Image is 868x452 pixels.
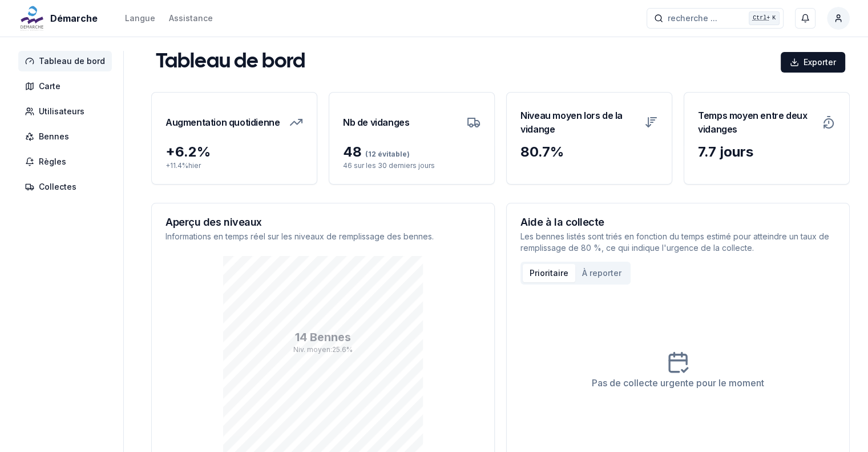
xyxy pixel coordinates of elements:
[520,143,658,161] div: 80.7 %
[165,231,481,242] p: Informations en temps réel sur les niveaux de remplissage des bennes.
[647,8,784,29] button: recherche ...Ctrl+K
[39,55,105,67] span: Tableau de bord
[523,264,575,282] button: Prioritaire
[18,51,116,71] a: Tableau de bord
[165,217,481,227] h3: Aperçu des niveaux
[39,181,76,193] span: Collectes
[520,231,835,254] p: Les bennes listés sont triés en fonction du temps estimé pour atteindre un taux de remplissage de...
[18,177,116,197] a: Collectes
[781,52,845,73] button: Exporter
[18,151,116,172] a: Règles
[18,101,116,122] a: Utilisateurs
[668,13,717,24] span: recherche ...
[18,76,116,97] a: Carte
[18,11,102,25] a: Démarche
[343,143,481,161] div: 48
[39,106,84,117] span: Utilisateurs
[156,51,305,74] h1: Tableau de bord
[343,161,481,170] p: 46 sur les 30 derniers jours
[39,131,69,142] span: Bennes
[520,217,835,227] h3: Aide à la collecte
[592,376,764,390] div: Pas de collecte urgente pour le moment
[698,143,835,161] div: 7.7 jours
[520,106,637,138] h3: Niveau moyen lors de la vidange
[165,161,303,170] p: + 11.4 % hier
[125,13,155,24] div: Langue
[362,150,410,158] span: (12 évitable)
[18,5,46,32] img: Démarche Logo
[50,11,98,25] span: Démarche
[39,81,60,92] span: Carte
[575,264,628,282] button: À reporter
[18,126,116,147] a: Bennes
[343,106,409,138] h3: Nb de vidanges
[165,106,280,138] h3: Augmentation quotidienne
[169,11,213,25] a: Assistance
[39,156,66,167] span: Règles
[125,11,155,25] button: Langue
[165,143,303,161] div: + 6.2 %
[698,106,815,138] h3: Temps moyen entre deux vidanges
